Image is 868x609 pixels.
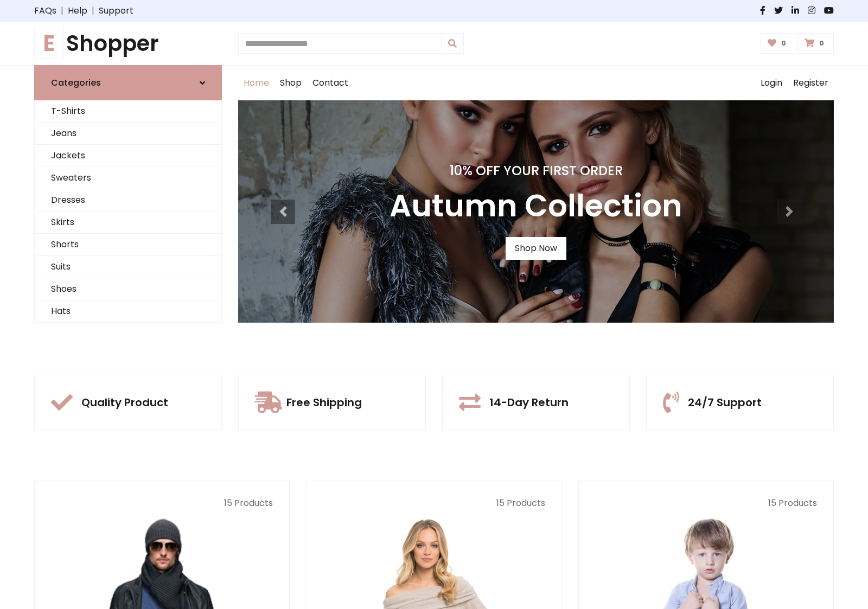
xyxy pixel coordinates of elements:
span: | [87,4,99,17]
a: Hats [35,300,221,323]
a: Shop [275,66,307,100]
a: Register [788,66,834,100]
a: Skirts [35,211,221,234]
h5: Free Shipping [286,396,362,409]
a: 0 [761,33,796,54]
a: Suits [35,256,221,278]
a: EShopper [34,30,222,56]
a: Login [755,66,788,100]
h1: Shopper [34,30,222,56]
h5: 24/7 Support [688,396,762,409]
a: Jeans [35,123,221,145]
a: Dresses [35,189,221,211]
p: 15 Products [323,497,545,510]
a: Shop Now [506,237,566,260]
a: 0 [797,33,834,54]
a: Jackets [35,145,221,167]
a: Sweaters [35,167,221,189]
h4: 10% Off Your First Order [390,163,682,179]
a: Home [238,66,275,100]
h3: Autumn Collection [390,188,682,224]
span: 0 [816,39,827,48]
a: Support [99,4,133,17]
h5: 14-Day Return [489,396,569,409]
span: 0 [778,39,789,48]
span: E [34,28,64,59]
a: Contact [307,66,354,100]
h5: Quality Product [81,396,168,409]
p: 15 Products [51,497,273,510]
h6: Categories [51,78,101,88]
a: Categories [34,65,222,100]
a: Help [68,4,87,17]
a: FAQs [34,4,56,17]
span: | [56,4,68,17]
p: 15 Products [595,497,817,510]
a: Shorts [35,234,221,256]
a: T-Shirts [35,100,221,123]
a: Shoes [35,278,221,300]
